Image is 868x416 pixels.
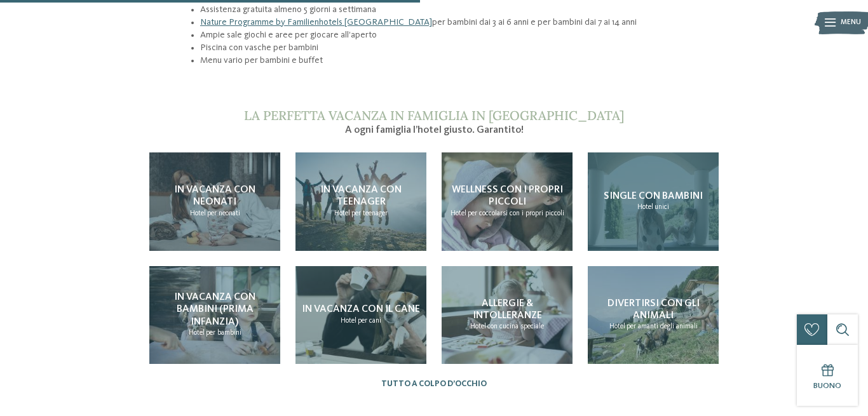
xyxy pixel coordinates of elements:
a: Buono [797,345,858,406]
li: Ampie sale giochi e aree per giocare all’aperto [200,29,675,41]
li: Piscina con vasche per bambini [200,41,675,54]
span: In vacanza con il cane [302,304,420,314]
a: Single con bambini in vacanza: relax puro Single con bambini Hotel unici [588,152,719,251]
a: Single con bambini in vacanza: relax puro Divertirsi con gli animali Hotel per amanti degli animali [588,266,719,365]
li: per bambini dai 3 ai 6 anni e per bambini dai 7 ai 14 anni [200,16,675,29]
span: Hotel [189,329,205,337]
span: A ogni famiglia l’hotel giusto. Garantito! [345,125,524,135]
span: per bambini [206,329,241,337]
span: Wellness con i propri piccoli [452,185,563,207]
span: Hotel [334,210,350,217]
span: Hotel [190,210,206,217]
span: Hotel [470,323,486,330]
span: per teenager [351,210,388,217]
span: con cucina speciale [487,323,544,330]
a: Single con bambini in vacanza: relax puro Allergie & intolleranze Hotel con cucina speciale [442,266,573,365]
span: Hotel [451,210,466,217]
li: Menu vario per bambini e buffet [200,54,675,67]
span: unici [654,203,669,211]
a: Single con bambini in vacanza: relax puro In vacanza con il cane Hotel per cani [295,266,426,365]
a: Nature Programme by Familienhotels [GEOGRAPHIC_DATA] [200,18,432,27]
span: per amanti degli animali [627,323,698,330]
a: Single con bambini in vacanza: relax puro Wellness con i propri piccoli Hotel per coccolarsi con ... [442,152,573,251]
span: Single con bambini [604,191,703,201]
span: Buono [813,382,841,390]
span: In vacanza con teenager [320,185,402,207]
span: per neonati [207,210,240,217]
span: Divertirsi con gli animali [607,299,700,321]
a: Single con bambini in vacanza: relax puro In vacanza con teenager Hotel per teenager [295,152,426,251]
span: Hotel [609,323,625,330]
a: Single con bambini in vacanza: relax puro In vacanza con bambini (prima infanzia) Hotel per bambini [149,266,280,365]
span: Hotel [637,203,653,211]
span: Hotel [341,317,356,325]
a: Single con bambini in vacanza: relax puro In vacanza con neonati Hotel per neonati [149,152,280,251]
li: Assistenza gratuita almeno 5 giorni a settimana [200,3,675,16]
span: In vacanza con neonati [174,185,255,207]
span: Allergie & intolleranze [473,299,542,321]
span: per cani [358,317,381,325]
span: In vacanza con bambini (prima infanzia) [174,292,255,326]
a: Tutto a colpo d’occhio [381,379,487,389]
span: per coccolarsi con i propri piccoli [468,210,564,217]
span: La perfetta vacanza in famiglia in [GEOGRAPHIC_DATA] [244,107,624,123]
